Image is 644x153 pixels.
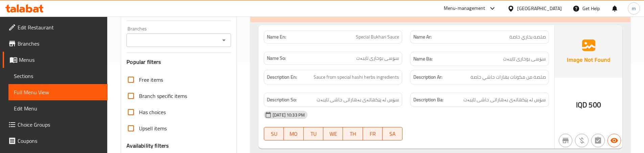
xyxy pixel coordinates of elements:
[356,55,399,62] span: سۆسی بوخاری تایبەت
[267,96,297,104] strong: Description So:
[517,5,562,12] div: [GEOGRAPHIC_DATA]
[3,117,108,133] a: Choice Groups
[139,124,167,132] span: Upsell items
[306,129,321,139] span: TU
[576,98,587,111] span: IQD
[363,127,383,141] button: FR
[18,40,102,48] span: Branches
[385,129,399,139] span: SA
[14,104,102,112] span: Edit Menu
[470,73,546,81] span: صلصة من مكونات بهارات حاشي خاصة
[463,96,546,104] span: سۆس لە پێکهاتەی بەهاراتی حاشی تایبەت
[591,134,605,147] button: Not has choices
[509,33,546,41] span: صلصه بخاري خاصة
[589,98,601,111] span: 500
[413,96,443,104] strong: Description Ba:
[559,134,572,147] button: Not branch specific item
[284,127,303,141] button: MO
[314,73,399,81] span: Sauce from special hashi herbs ingredients
[3,19,108,35] a: Edit Restaurant
[14,72,102,80] span: Sections
[8,84,108,100] a: Full Menu View
[383,127,402,141] button: SA
[503,55,546,63] span: سۆسی بوخاری تایبەت
[555,25,622,78] img: Ae5nvW7+0k+MAAAAAElFTkSuQmCC
[139,108,166,116] span: Has choices
[413,55,433,63] strong: Name Ba:
[8,68,108,84] a: Sections
[270,112,307,118] span: [DATE] 10:33 PM
[267,33,286,41] strong: Name En:
[267,55,286,62] strong: Name So:
[18,137,102,145] span: Coupons
[343,127,363,141] button: TH
[3,133,108,149] a: Coupons
[346,129,360,139] span: TH
[19,56,102,64] span: Menus
[8,100,108,117] a: Edit Menu
[3,52,108,68] a: Menus
[286,129,301,139] span: MO
[575,134,589,147] button: Purchased item
[413,73,442,81] strong: Description Ar:
[264,127,284,141] button: SU
[326,129,340,139] span: WE
[14,88,102,96] span: Full Menu View
[366,129,380,139] span: FR
[323,127,343,141] button: WE
[219,35,229,45] button: Open
[304,127,323,141] button: TU
[413,33,432,41] strong: Name Ar:
[444,4,485,12] div: Menu-management
[632,5,636,12] span: m
[127,142,169,150] h3: Availability filters
[18,23,102,31] span: Edit Restaurant
[127,58,231,66] h3: Popular filters
[267,129,281,139] span: SU
[356,33,399,41] span: Special Bukhari Sauce
[3,35,108,52] a: Branches
[139,92,187,100] span: Branch specific items
[139,76,163,84] span: Free items
[18,121,102,129] span: Choice Groups
[267,73,297,81] strong: Description En:
[317,96,399,104] span: سۆس لە پێکهاتەی بەهاراتی حاشی تایبەت
[607,134,621,147] button: Available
